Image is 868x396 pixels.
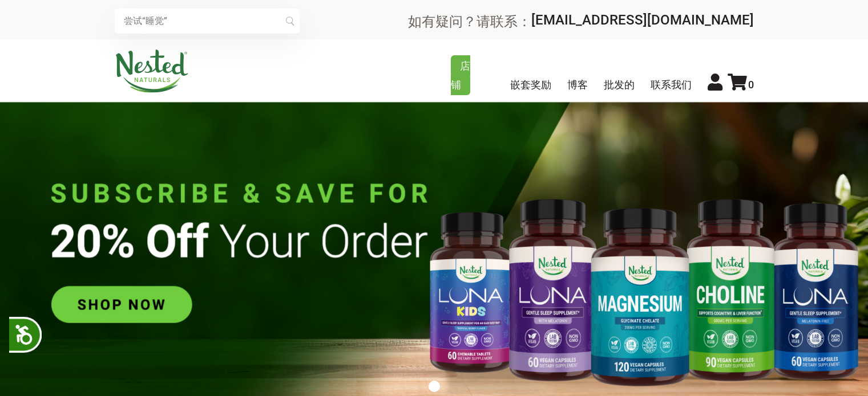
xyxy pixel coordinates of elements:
a: 嵌套奖励 [510,79,551,91]
a: 店铺 [451,55,470,95]
img: 嵌套自然数 [115,50,189,93]
font: 店铺 [451,60,470,91]
font: 如有疑问？请联系： [408,13,531,29]
input: 尝试“睡觉” [115,9,300,34]
a: 联系我们 [651,79,692,91]
button: 1 的 1 [429,381,440,392]
a: 0 [728,79,754,91]
a: 博客 [567,79,588,91]
a: 批发的 [604,79,635,91]
a: [EMAIL_ADDRESS][DOMAIN_NAME] [531,12,754,28]
font: 0 [748,79,754,91]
